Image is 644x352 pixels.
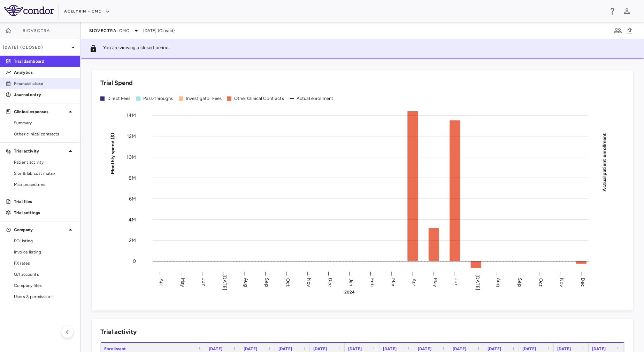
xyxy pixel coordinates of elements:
[110,133,116,174] tspan: Monthly spend ($)
[127,112,136,118] tspan: 14M
[488,346,501,351] span: [DATE]
[522,346,536,351] span: [DATE]
[14,260,75,266] span: FX rates
[383,346,397,351] span: [DATE]
[453,278,459,286] text: Jun
[3,44,69,50] p: [DATE] (Closed)
[14,80,75,87] p: Financial close
[14,92,75,98] p: Journal entry
[14,120,75,126] span: Summary
[4,5,54,16] img: logo-full-BYUhSk78.svg
[14,294,75,300] span: Users & permissions
[14,170,75,177] span: Site & lab cost matrix
[14,238,75,244] span: PO listing
[369,278,375,286] text: Feb
[411,278,417,286] text: Apr
[14,109,66,115] p: Clinical expenses
[119,28,129,34] span: CMC
[14,58,75,64] p: Trial dashboard
[129,175,136,181] tspan: 8M
[538,278,544,286] text: Oct
[14,227,66,233] p: Company
[327,277,333,287] text: Dec
[14,131,75,137] span: Other clinical contracts
[234,95,284,102] div: Other Clinical Contracts
[23,28,50,33] span: Biovectra
[14,148,66,154] p: Trial activity
[344,290,355,295] text: 2024
[129,217,136,222] tspan: 4M
[127,133,136,139] tspan: 12M
[348,278,354,286] text: Jan
[14,69,75,76] p: Analytics
[592,346,606,351] span: [DATE]
[201,278,207,286] text: Jun
[186,95,222,102] div: Investigator Fees
[143,28,175,34] span: [DATE] (Closed)
[14,249,75,255] span: Invoice listing
[129,196,136,202] tspan: 6M
[517,278,523,287] text: Sep
[14,282,75,289] span: Company files
[297,95,333,102] div: Actual enrollment
[557,346,571,351] span: [DATE]
[133,258,136,264] tspan: 0
[243,278,249,287] text: Aug
[559,277,565,287] text: Nov
[129,237,136,243] tspan: 2M
[14,271,75,277] span: G/l accounts
[89,28,116,33] span: Biovectra
[306,277,312,287] text: Nov
[14,181,75,188] span: Map procedures
[475,274,481,290] text: [DATE]
[100,327,137,337] h6: Trial activity
[159,278,164,286] text: Apr
[418,346,431,351] span: [DATE]
[14,210,75,216] p: Trial settings
[103,45,170,53] p: You are viewing a closed period.
[313,346,327,351] span: [DATE]
[285,278,291,286] text: Oct
[390,278,396,286] text: Mar
[264,278,270,287] text: Sep
[180,277,186,287] text: May
[14,159,75,165] span: Patient activity
[601,133,607,191] tspan: Actual patient enrollment
[432,277,438,287] text: May
[104,346,126,351] span: Enrollment
[278,346,292,351] span: [DATE]
[143,95,173,102] div: Pass-throughs
[244,346,257,351] span: [DATE]
[107,95,131,102] div: Direct Fees
[453,346,466,351] span: [DATE]
[127,154,136,160] tspan: 10M
[496,278,501,287] text: Aug
[100,78,133,88] h6: Trial Spend
[222,274,228,290] text: [DATE]
[209,346,222,351] span: [DATE]
[580,277,586,287] text: Dec
[14,198,75,205] p: Trial files
[348,346,362,351] span: [DATE]
[64,6,110,17] button: Acelyrin - CMC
